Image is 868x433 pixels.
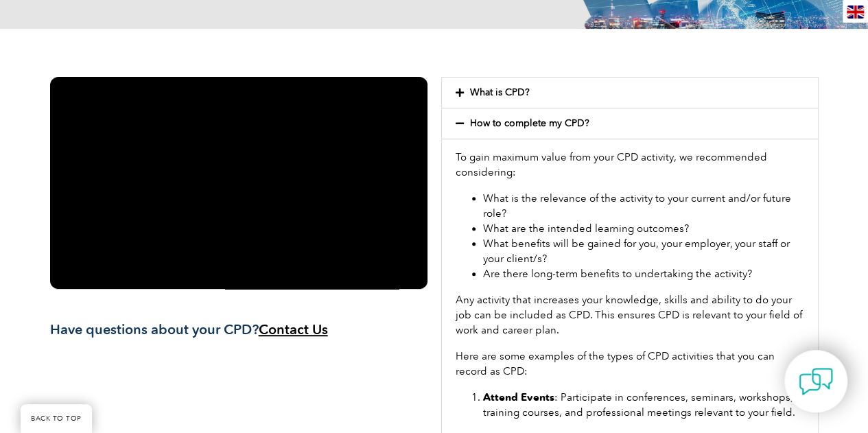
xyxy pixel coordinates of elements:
iframe: Continuing Professional Development (CPD) [50,77,427,289]
a: Contact Us [259,321,328,338]
h3: Have questions about your CPD? [50,321,427,338]
strong: Attend Events [483,391,554,403]
a: How to complete my CPD? [470,117,589,129]
img: en [847,5,864,19]
li: What are the intended learning outcomes? [483,221,804,236]
p: : Participate in conferences, seminars, workshops, training courses, and professional meetings re... [483,390,804,420]
img: contact-chat.png [799,364,833,399]
p: Any activity that increases your knowledge, skills and ability to do your job can be included as ... [456,292,804,338]
p: To gain maximum value from your CPD activity, we recommended considering: [456,150,804,180]
div: How to complete my CPD? [442,108,818,139]
div: What is CPD? [442,78,818,108]
a: BACK TO TOP [21,404,92,433]
li: What is the relevance of the activity to your current and/or future role? [483,191,804,221]
li: What benefits will be gained for you, your employer, your staff or your client/s? [483,236,804,266]
li: Are there long-term benefits to undertaking the activity? [483,266,804,281]
p: Here are some examples of the types of CPD activities that you can record as CPD: [456,349,804,379]
a: What is CPD? [470,86,530,98]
